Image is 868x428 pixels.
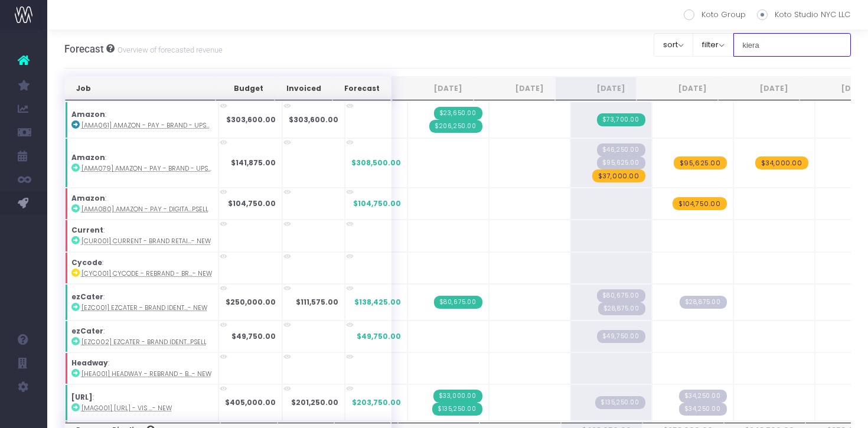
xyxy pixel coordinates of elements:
[216,77,274,100] th: Budget
[433,390,482,403] span: Streamtime Invoice: 316 – MagicSchool.ai - Brand Identity - Phase 1 (second 50%)
[597,156,645,169] span: Streamtime Draft Invoice: null – [AMA079] Amazon - Pay - Brand - Upsell
[65,77,216,100] th: Job: activate to sort column ascending
[81,404,172,413] abbr: [MAG001] magicschool.ai - Vis & Verbal ID - Brand - New
[755,156,808,169] span: wayahead Revenue Forecast Item
[597,143,645,156] span: Streamtime Draft Invoice: null – [AMA079] Amazon - Pay - Brand - Upsell
[81,303,207,312] abbr: [EZC001] ezCater - Brand Identity - Brand - New
[65,321,218,352] td: :
[81,338,207,347] abbr: [EZC002] ezCater - Brand Identity - Brand - Upsell
[71,326,103,336] strong: ezCater
[71,292,103,302] strong: ezCater
[289,115,338,125] strong: $303,600.00
[226,297,276,307] strong: $250,000.00
[679,403,727,416] span: Streamtime Draft Invoice: null – MagicSchool.ai - Brand Identity - Phase 3 (second 50%)
[654,33,693,57] button: sort
[81,237,211,246] abbr: [CUR001] Current - Brand Retainer - Brand - New
[474,77,555,100] th: Aug 25: activate to sort column ascending
[757,9,850,21] label: Koto Studio NYC LLC
[595,396,645,409] span: Streamtime Draft Invoice: null – MagicSchool.ai - Brand Identity - Phase 2 (second 50%)
[733,33,851,57] input: Search...
[81,205,208,214] abbr: [AMA080] Amazon - Pay - Digital - Upsell
[65,384,218,421] td: :
[81,121,210,130] abbr: [AMA061] Amazon - Pay - Brand - Upsell
[352,397,401,408] span: $203,750.00
[71,225,103,235] strong: Current
[597,113,645,126] span: Streamtime Invoice: 334 – [AMA061] Amazon - Pay - Brand - Upsell
[71,257,102,267] strong: Cycode
[597,289,645,302] span: Streamtime Draft Invoice: null – [EZC001] ezCater - Brand Identity - Brand - New
[71,392,93,402] strong: [URL]
[555,77,637,100] th: Sep 25: activate to sort column ascending
[679,390,727,403] span: Streamtime Draft Invoice: null – MagicSchool.ai - Brand Identity - Phase 3 (first 50%)
[65,102,218,138] td: :
[65,284,218,321] td: :
[434,296,482,309] span: Streamtime Invoice: 315 – [EZC001] ezCater - Brand Identity - Brand - New
[81,269,212,278] abbr: [CYC001] Cycode - Rebrand - Brand - New
[693,33,734,57] button: filter
[674,156,727,169] span: wayahead Revenue Forecast Item
[231,331,276,341] strong: $49,750.00
[296,297,338,307] strong: $111,575.00
[434,107,482,120] span: Streamtime Invoice: 314 – [AMA061] Amazon - Pay - Brand - Upsell
[228,198,276,208] strong: $104,750.00
[71,152,105,162] strong: Amazon
[81,370,211,378] abbr: [HEA001] Headway - Rebrand - Brand - New
[637,77,718,100] th: Oct 25: activate to sort column ascending
[432,403,482,416] span: Streamtime Invoice: 317 – MagicSchool.ai - Brand Identity - Phase 2 (first 50%)
[15,404,32,422] img: images/default_profile_image.png
[353,198,401,209] span: $104,750.00
[71,193,105,203] strong: Amazon
[81,164,211,173] abbr: [AMA079] Amazon - Pay - Brand - Upsell
[65,188,218,220] td: :
[684,9,746,21] label: Koto Group
[115,43,223,55] small: Overview of forecasted revenue
[65,138,218,188] td: :
[65,220,218,251] td: :
[225,397,276,407] strong: $405,000.00
[226,115,276,125] strong: $303,600.00
[429,120,482,133] span: Streamtime Invoice: 313 – [AMA061] Amazon - Pay - Brand - Upsell
[351,158,401,168] span: $308,500.00
[71,109,105,119] strong: Amazon
[673,197,727,210] span: wayahead Revenue Forecast Item
[332,77,391,100] th: Forecast
[592,169,645,182] span: wayahead Revenue Forecast Item
[597,330,645,343] span: Streamtime Draft Invoice: null – [EZC002] ezCater - Brand Identity - Brand - Upsell
[231,158,276,168] strong: $141,875.00
[680,296,727,309] span: Streamtime Draft Invoice: null – [EZC001] ezCater - Brand Identity - Brand - New
[354,297,401,308] span: $138,425.00
[392,77,474,100] th: Jul 25: activate to sort column ascending
[65,252,218,284] td: :
[71,358,108,368] strong: Headway
[718,77,800,100] th: Nov 25: activate to sort column ascending
[64,43,104,55] span: Forecast
[275,77,332,100] th: Invoiced
[65,352,218,384] td: :
[291,397,338,407] strong: $201,250.00
[598,302,645,315] span: Streamtime Draft Invoice: null – [EZC001] ezCater - Brand Identity - Brand - New
[357,331,401,342] span: $49,750.00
